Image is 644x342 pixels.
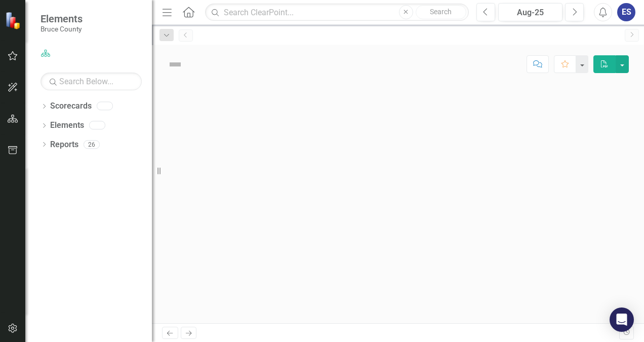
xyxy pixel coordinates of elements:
img: Not Defined [167,56,183,73]
div: 26 [84,140,100,149]
a: Scorecards [50,100,92,112]
img: ClearPoint Strategy [5,11,23,30]
small: Bruce County [41,25,83,33]
span: Search [430,8,452,16]
a: Elements [50,120,84,131]
input: Search ClearPoint... [205,4,469,21]
input: Search Below... [41,73,142,90]
div: Open Intercom Messenger [610,307,634,332]
span: Elements [41,13,83,25]
button: ES [617,3,635,21]
a: Reports [50,139,78,151]
button: Search [416,5,466,19]
button: Aug-25 [498,3,562,21]
div: Aug-25 [502,7,559,19]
